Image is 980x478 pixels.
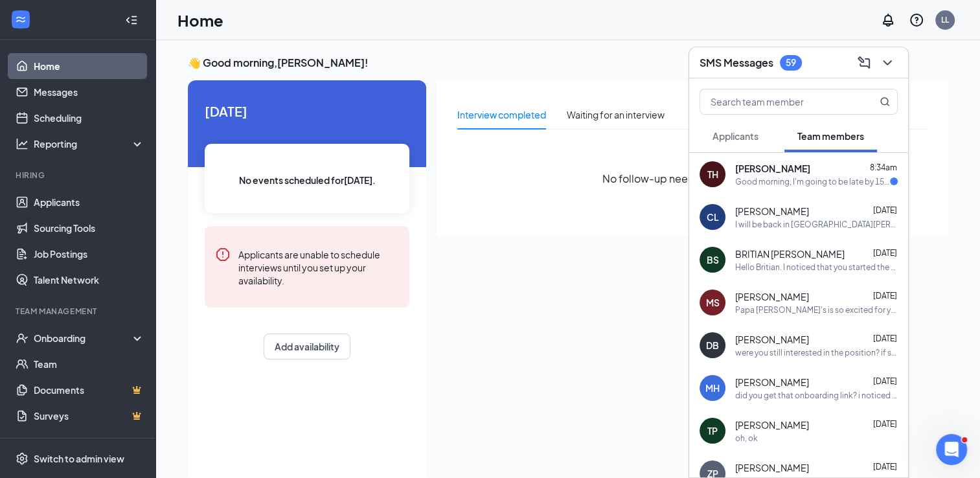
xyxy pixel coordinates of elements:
[735,262,898,273] div: Hello Britian. I noticed that you started the paperwork. If you have any questions or concerns, p...
[239,173,376,187] span: No events scheduled for [DATE] .
[34,137,145,150] div: Reporting
[188,56,948,70] h3: 👋 Good morning, [PERSON_NAME] !
[706,339,719,352] div: DB
[34,105,144,131] a: Scheduling
[706,296,720,309] div: MS
[735,162,810,175] span: [PERSON_NAME]
[238,247,399,287] div: Applicants are unable to schedule interviews until you set up your availability.
[177,9,223,31] h1: Home
[205,101,409,121] span: [DATE]
[941,14,949,25] div: LL
[873,248,897,258] span: [DATE]
[873,205,897,215] span: [DATE]
[16,137,28,150] svg: Analysis
[34,377,144,403] a: DocumentsCrown
[873,291,897,301] span: [DATE]
[936,434,967,465] iframe: Intercom live chat
[735,219,898,230] div: I will be back in [GEOGRAPHIC_DATA][PERSON_NAME] 2mor by 2p if you want me to start delivering. O...
[735,205,809,218] span: [PERSON_NAME]
[856,55,872,71] svg: ComposeMessage
[567,108,665,122] div: Waiting for an interview
[125,14,138,27] svg: Collapse
[735,390,898,401] div: did you get that onboarding link? i noticed you havent started filling anything out yet.
[797,130,864,142] span: Team members
[873,462,897,472] span: [DATE]
[880,12,896,28] svg: Notifications
[16,332,28,345] svg: UserCheck
[735,461,809,474] span: [PERSON_NAME]
[786,57,796,68] div: 59
[880,97,890,107] svg: MagnifyingGlass
[700,56,773,70] h3: SMS Messages
[34,79,144,105] a: Messages
[34,53,144,79] a: Home
[854,52,874,73] button: ComposeMessage
[735,333,809,346] span: [PERSON_NAME]
[34,452,124,465] div: Switch to admin view
[34,189,144,215] a: Applicants
[909,12,924,28] svg: QuestionInfo
[873,376,897,386] span: [DATE]
[880,55,895,71] svg: ChevronDown
[712,130,758,142] span: Applicants
[735,304,898,315] div: Papa [PERSON_NAME]'s is so excited for you to join our team! Do you know anyone else who might be...
[215,247,231,262] svg: Error
[735,347,898,358] div: were you still interested in the position? if so, i needed to know your shirt size and if you wan...
[16,306,142,317] div: Team Management
[14,13,27,26] svg: WorkstreamLogo
[735,418,809,431] span: [PERSON_NAME]
[873,419,897,429] span: [DATE]
[457,108,546,122] div: Interview completed
[34,267,144,293] a: Talent Network
[34,241,144,267] a: Job Postings
[877,52,898,73] button: ChevronDown
[707,168,718,181] div: TH
[700,89,854,114] input: Search team member
[873,334,897,343] span: [DATE]
[870,163,897,172] span: 8:34am
[34,215,144,241] a: Sourcing Tools
[735,247,845,260] span: BRITIAN [PERSON_NAME]
[735,176,890,187] div: Good morning, I'm going to be late by 15 minutes. I had a few setbacks this morning trying to get...
[264,334,350,359] button: Add availability
[707,211,719,223] div: CL
[34,351,144,377] a: Team
[735,290,809,303] span: [PERSON_NAME]
[735,433,758,444] div: oh, ok
[602,170,782,187] span: No follow-up needed at the moment
[705,381,720,394] div: MH
[34,403,144,429] a: SurveysCrown
[735,376,809,389] span: [PERSON_NAME]
[16,452,28,465] svg: Settings
[707,253,719,266] div: BS
[34,332,133,345] div: Onboarding
[707,424,718,437] div: TP
[16,170,142,181] div: Hiring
